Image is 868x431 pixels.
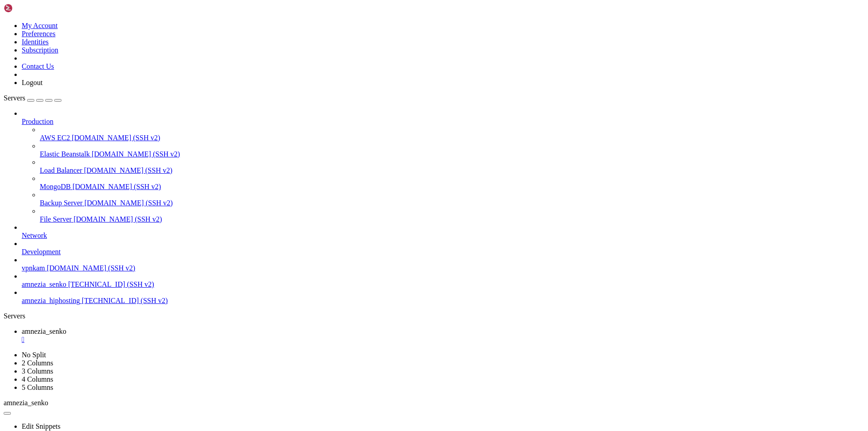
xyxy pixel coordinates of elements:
span: MongoDB [40,183,71,190]
a: amnezia_senko [TECHNICAL_ID] (SSH v2) [22,280,864,289]
span: Production [22,118,53,125]
img: Shellngn [4,4,56,13]
li: Production [22,109,864,223]
span: [DOMAIN_NAME] (SSH v2) [85,199,173,207]
li: File Server [DOMAIN_NAME] (SSH v2) [40,207,864,223]
a:  [22,336,864,344]
li: Development [22,240,864,256]
span: Development [22,248,61,256]
span: Servers [4,94,25,102]
a: Edit Snippets [22,422,61,430]
x-row: Debian GNU/Linux comes with ABSOLUTELY NO WARRANTY, to the extent [4,52,750,61]
span: Backup Server [40,199,83,207]
li: AWS EC2 [DOMAIN_NAME] (SSH v2) [40,126,864,142]
a: MongoDB [DOMAIN_NAME] (SSH v2) [40,183,864,191]
a: Backup Server [DOMAIN_NAME] (SSH v2) [40,199,864,207]
a: amnezia_senko [22,327,864,344]
li: amnezia_hiphosting [TECHNICAL_ID] (SSH v2) [22,289,864,305]
x-row: individual files in /usr/share/doc/*/copyright. [4,36,750,44]
span: [DOMAIN_NAME] (SSH v2) [47,264,136,272]
span: Elastic Beanstalk [40,150,90,158]
span: File Server [40,215,72,223]
span: [DOMAIN_NAME] (SSH v2) [74,215,162,223]
a: Contact Us [22,62,54,70]
span: amnezia_senko [4,399,48,407]
x-row: The programs included with the Debian GNU/Linux system are free software; [4,20,750,28]
span: amnezia_senko [22,327,66,335]
a: Servers [4,94,61,102]
li: amnezia_senko [TECHNICAL_ID] (SSH v2) [22,272,864,289]
span: [DOMAIN_NAME] (SSH v2) [72,134,160,142]
span: vpnkam [22,264,45,272]
a: 4 Columns [22,375,53,383]
a: 3 Columns [22,367,53,375]
span: AWS EC2 [40,134,70,142]
span: [DOMAIN_NAME] (SSH v2) [84,166,173,174]
a: Elastic Beanstalk [DOMAIN_NAME] (SSH v2) [40,150,864,158]
a: Logout [22,79,42,86]
a: Preferences [22,30,56,38]
li: MongoDB [DOMAIN_NAME] (SSH v2) [40,175,864,191]
span: [TECHNICAL_ID] (SSH v2) [82,297,168,304]
a: 5 Columns [22,384,53,391]
div: (14, 9) [61,77,65,85]
li: Backup Server [DOMAIN_NAME] (SSH v2) [40,191,864,207]
span: [TECHNICAL_ID] (SSH v2) [68,280,154,288]
span: Load Balancer [40,166,82,174]
x-row: the exact distribution terms for each program are described in the [4,28,750,36]
a: No Split [22,351,46,359]
a: Network [22,232,864,240]
a: Load Balancer [DOMAIN_NAME] (SSH v2) [40,166,864,175]
a: Development [22,248,864,256]
a: AWS EC2 [DOMAIN_NAME] (SSH v2) [40,134,864,142]
x-row: Last login: [DATE] from [TECHNICAL_ID] [4,69,750,77]
a: amnezia_hiphosting [TECHNICAL_ID] (SSH v2) [22,297,864,305]
a: Production [22,118,864,126]
a: My Account [22,22,58,29]
a: Identities [22,38,49,46]
x-row: permitted by applicable law. [4,61,750,69]
li: Load Balancer [DOMAIN_NAME] (SSH v2) [40,158,864,175]
div: Servers [4,312,864,320]
li: Network [22,223,864,240]
a: File Server [DOMAIN_NAME] (SSH v2) [40,215,864,223]
span: [DOMAIN_NAME] (SSH v2) [72,183,161,190]
li: Elastic Beanstalk [DOMAIN_NAME] (SSH v2) [40,142,864,158]
a: Subscription [22,46,58,54]
a: vpnkam [DOMAIN_NAME] (SSH v2) [22,264,864,272]
span: Network [22,232,47,239]
span: [DOMAIN_NAME] (SSH v2) [92,150,180,158]
x-row: Linux [DOMAIN_NAME] 6.1.0-9-amd64 #1 SMP PREEMPT_DYNAMIC Debian 6.1.27-1 ([DATE]) x86_64 [4,4,750,12]
span: amnezia_hiphosting [22,297,80,304]
x-row: root@73276:~# [4,77,750,85]
a: 2 Columns [22,359,53,367]
span: amnezia_senko [22,280,66,288]
li: vpnkam [DOMAIN_NAME] (SSH v2) [22,256,864,272]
